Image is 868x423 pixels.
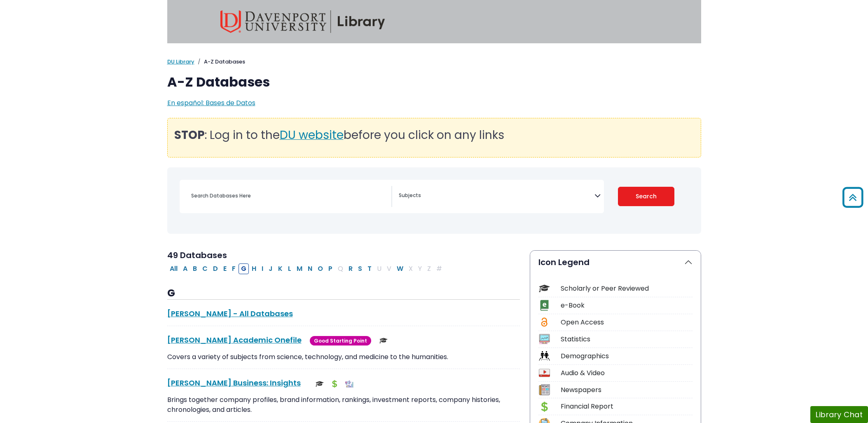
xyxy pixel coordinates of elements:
[365,263,374,274] button: Filter Results T
[346,263,355,274] button: Filter Results R
[174,127,280,143] span: : Log in to the
[167,98,255,108] a: En español: Bases de Datos
[561,351,693,361] div: Demographics
[539,317,550,328] img: Icon Open Access
[561,385,693,395] div: Newspapers
[379,336,388,345] img: Scholarly or Peer Reviewed
[530,251,701,274] button: Icon Legend
[561,317,693,327] div: Open Access
[167,352,520,362] p: Covers a variety of subjects from science, technology, and medicine to the humanities.
[539,283,550,294] img: Icon Scholarly or Peer Reviewed
[249,263,259,274] button: Filter Results H
[167,263,180,274] button: All
[167,335,302,345] a: [PERSON_NAME] Academic Onefile
[221,263,229,274] button: Filter Results E
[167,167,701,234] nav: Search filters
[167,249,227,261] span: 49 Databases
[174,127,205,143] strong: STOP
[239,263,249,274] button: Filter Results G
[316,380,324,388] img: Scholarly or Peer Reviewed
[167,58,194,66] a: DU Library
[200,263,210,274] button: Filter Results C
[618,187,674,206] button: Submit for Search Results
[180,263,190,274] button: Filter Results A
[190,263,199,274] button: Filter Results B
[561,402,693,411] div: Financial Report
[167,74,701,90] h1: A-Z Databases
[399,193,594,200] textarea: Search
[810,406,868,423] button: Library Chat
[539,300,550,311] img: Icon e-Book
[186,190,391,202] input: Search database by title or keyword
[194,58,245,66] li: A-Z Databases
[305,263,315,274] button: Filter Results N
[539,334,550,345] img: Icon Statistics
[167,308,293,319] a: [PERSON_NAME] - All Databases
[561,368,693,378] div: Audio & Video
[840,191,866,204] a: Back to Top
[356,263,365,274] button: Filter Results S
[539,350,550,362] img: Icon Demographics
[276,263,285,274] button: Filter Results K
[294,263,305,274] button: Filter Results M
[167,287,520,300] h3: G
[345,380,353,388] img: Industry Report
[259,263,266,274] button: Filter Results I
[539,367,550,378] img: Icon Audio & Video
[280,133,344,141] a: DU website
[280,127,344,143] span: DU website
[394,263,406,274] button: Filter Results W
[266,263,275,274] button: Filter Results J
[561,334,693,344] div: Statistics
[561,284,693,294] div: Scholarly or Peer Reviewed
[315,263,325,274] button: Filter Results O
[167,263,445,273] div: Alpha-list to filter by first letter of database name
[330,380,339,388] img: Financial Report
[167,378,301,388] a: [PERSON_NAME] Business: Insights
[344,127,504,143] span: before you click on any links
[326,263,335,274] button: Filter Results P
[539,401,550,412] img: Icon Financial Report
[285,263,294,274] button: Filter Results L
[539,384,550,395] img: Icon Newspapers
[167,58,701,66] nav: breadcrumb
[229,263,238,274] button: Filter Results F
[310,336,371,345] span: Good Starting Point
[561,301,693,310] div: e-Book
[220,10,385,33] img: Davenport University Library
[211,263,220,274] button: Filter Results D
[167,395,520,415] p: Brings together company profiles, brand information, rankings, investment reports, company histor...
